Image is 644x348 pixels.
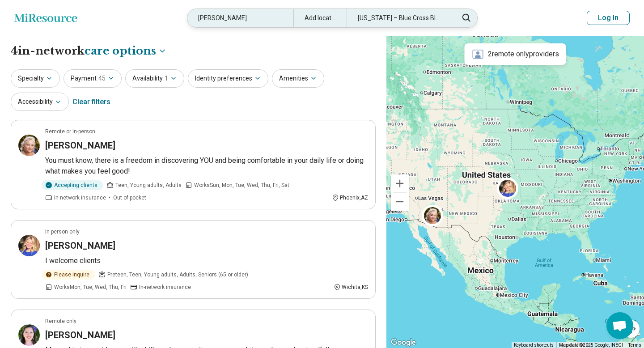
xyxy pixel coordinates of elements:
[45,228,80,236] p: In-person only
[293,9,347,27] div: Add location
[85,43,167,59] button: Care options
[45,329,115,341] h3: [PERSON_NAME]
[465,43,566,65] div: 2 remote only providers
[85,43,156,59] span: care options
[42,270,95,280] div: Please inquire
[347,9,453,27] div: [US_STATE] – Blue Cross Blue Shield
[72,91,110,113] div: Clear filters
[606,312,633,339] div: Open chat
[332,194,368,202] div: Phoenix , AZ
[187,9,293,27] div: [PERSON_NAME]
[559,343,623,348] span: Map data ©2025 Google, INEGI
[139,283,191,291] span: In-network insurance
[391,174,409,192] button: Zoom in
[54,283,127,291] span: Works Mon, Tue, Wed, Thu, Fri
[45,255,368,266] p: I welcome clients
[45,139,115,152] h3: [PERSON_NAME]
[391,193,409,211] button: Zoom out
[11,93,69,111] button: Accessibility
[165,74,168,83] span: 1
[45,155,368,177] p: You must know, there is a freedom in discovering YOU and being comfortable in your daily life or ...
[587,11,630,25] button: Log In
[113,194,146,202] span: Out-of-pocket
[11,43,167,59] h1: 4 in-network
[628,343,641,348] a: Terms (opens in new tab)
[115,181,182,189] span: Teen, Young adults, Adults
[11,69,60,88] button: Specialty
[98,74,106,83] span: 45
[334,283,368,291] div: Wichita , KS
[125,69,184,88] button: Availability1
[42,180,103,190] div: Accepting clients
[64,69,122,88] button: Payment45
[188,69,268,88] button: Identity preferences
[54,194,106,202] span: In-network insurance
[45,317,76,325] p: Remote only
[45,239,115,252] h3: [PERSON_NAME]
[194,181,289,189] span: Works Sun, Mon, Tue, Wed, Thu, Fri, Sat
[272,69,324,88] button: Amenities
[107,271,248,279] span: Preteen, Teen, Young adults, Adults, Seniors (65 or older)
[45,127,95,136] p: Remote or In-person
